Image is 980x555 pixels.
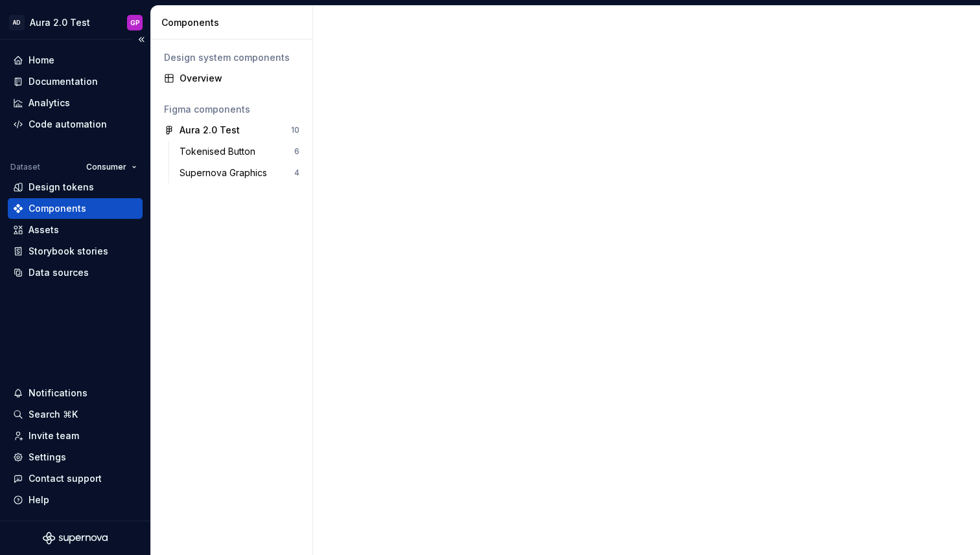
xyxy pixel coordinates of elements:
[30,16,90,29] div: Aura 2.0 Test
[29,118,107,131] div: Code automation
[86,162,126,172] span: Consumer
[29,96,70,109] div: Analytics
[8,71,143,92] a: Documentation
[29,54,54,67] div: Home
[80,158,143,176] button: Consumer
[8,468,143,489] button: Contact support
[8,220,143,240] a: Assets
[132,30,150,49] button: Collapse sidebar
[159,68,305,89] a: Overview
[29,472,102,485] div: Contact support
[29,266,89,279] div: Data sources
[180,145,261,158] div: Tokenised Button
[164,103,299,116] div: Figma components
[8,447,143,468] a: Settings
[8,383,143,403] button: Notifications
[174,141,305,162] a: Tokenised Button6
[29,75,98,88] div: Documentation
[8,93,143,113] a: Analytics
[180,166,272,179] div: Supernova Graphics
[43,532,108,545] svg: Supernova Logo
[159,120,305,141] a: Aura 2.0 Test10
[29,245,108,258] div: Storybook stories
[29,387,87,400] div: Notifications
[29,202,86,215] div: Components
[29,451,66,464] div: Settings
[8,241,143,262] a: Storybook stories
[8,114,143,135] a: Code automation
[174,163,305,183] a: Supernova Graphics4
[180,72,299,85] div: Overview
[3,8,148,36] button: ADAura 2.0 TestGP
[8,425,143,446] a: Invite team
[29,493,49,506] div: Help
[29,408,78,421] div: Search ⌘K
[8,490,143,510] button: Help
[10,162,40,172] div: Dataset
[164,51,299,64] div: Design system components
[161,16,307,29] div: Components
[8,404,143,425] button: Search ⌘K
[8,177,143,198] a: Design tokens
[8,50,143,71] a: Home
[8,262,143,283] a: Data sources
[294,146,299,157] div: 6
[8,198,143,219] a: Components
[9,15,25,30] div: AD
[29,429,79,442] div: Invite team
[29,181,94,194] div: Design tokens
[294,168,299,178] div: 4
[29,223,59,236] div: Assets
[291,125,299,135] div: 10
[180,124,240,137] div: Aura 2.0 Test
[130,17,140,28] div: GP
